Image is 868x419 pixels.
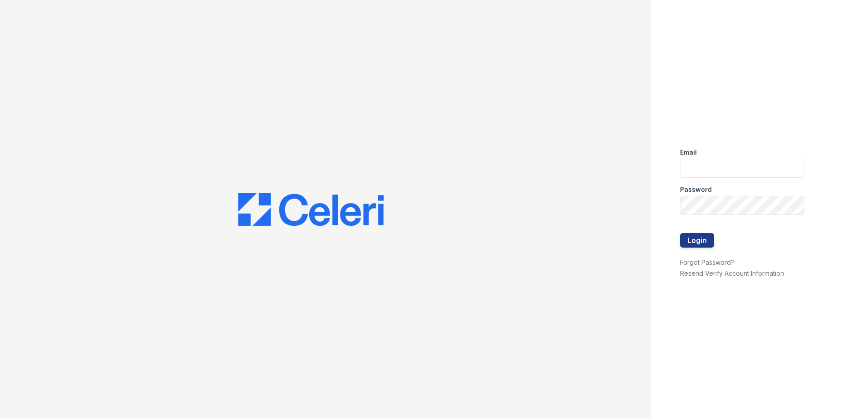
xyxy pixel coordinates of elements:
[680,258,734,266] a: Forgot Password?
[680,185,712,194] label: Password
[680,148,697,157] label: Email
[238,193,384,226] img: CE_Logo_Blue-a8612792a0a2168367f1c8372b55b34899dd931a85d93a1a3d3e32e68fde9ad4.png
[680,233,714,248] button: Login
[680,269,784,277] a: Resend Verify Account Information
